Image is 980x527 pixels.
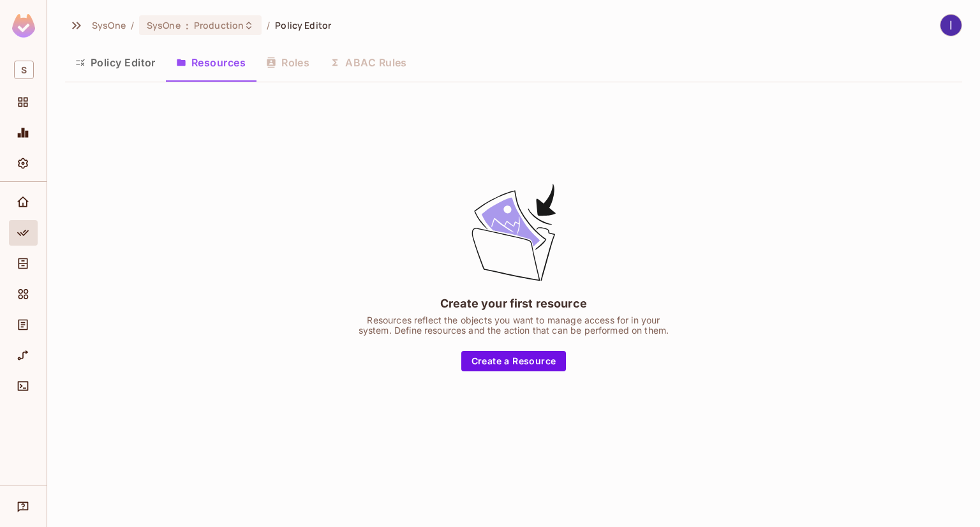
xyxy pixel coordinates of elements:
[12,14,35,38] img: SReyMgAAAABJRU5ErkJggg==
[147,19,181,31] span: SysOne
[185,20,189,31] span: :
[9,220,38,246] div: Policy
[9,281,38,307] div: Elements
[9,251,38,276] div: Directory
[267,19,270,31] li: /
[9,151,38,176] div: Settings
[9,89,38,115] div: Projects
[166,47,256,78] button: Resources
[461,351,567,371] button: Create a Resource
[9,189,38,215] div: Home
[940,15,961,36] img: lâm kiều
[14,61,34,79] span: S
[9,373,38,399] div: Connect
[9,343,38,368] div: URL Mapping
[92,19,126,31] span: the active workspace
[65,47,166,78] button: Policy Editor
[9,120,38,145] div: Monitoring
[194,19,244,31] span: Production
[440,295,587,311] div: Create your first resource
[354,315,673,336] div: Resources reflect the objects you want to manage access for in your system. Define resources and ...
[9,56,38,84] div: Workspace: SysOne
[9,312,38,338] div: Audit Log
[131,19,134,31] li: /
[9,494,38,519] div: Help & Updates
[275,19,331,31] span: Policy Editor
